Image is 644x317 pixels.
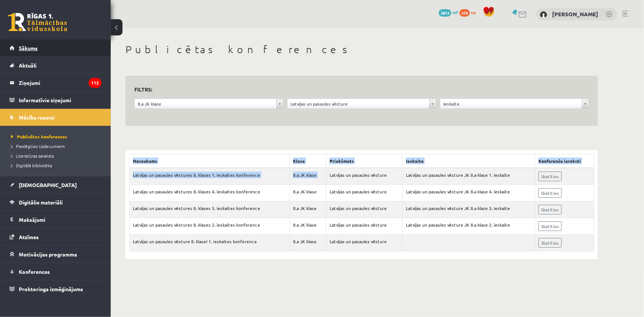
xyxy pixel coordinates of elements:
[10,109,101,126] a: Mācību resursi
[19,114,55,121] span: Mācību resursi
[403,168,535,185] td: Latvijas un pasaules vēsture JK 8.a klase 1. ieskaite
[11,143,103,149] a: Pieslēgties Uzdevumiem
[326,218,402,235] td: Latvijas un pasaules vēsture
[289,235,326,251] td: 8.a JK klase
[130,201,290,218] td: Latvijas un pasaules vēstures 8. klases 3. ieskaites konference
[11,162,103,169] a: Digitālā bibliotēka
[538,221,562,231] a: Skatīties
[10,211,101,228] a: Maksājumi
[138,99,273,108] span: 8.a JK klase
[89,78,101,88] i: 112
[287,99,436,108] a: Latvijas un pasaules vēsture
[11,133,103,140] a: Publicētas konferences
[11,162,52,168] span: Digitālā bibliotēka
[439,9,451,17] span: 3813
[540,11,547,18] img: Kārlis Bergs
[289,168,326,185] td: 8.a JK klase
[10,228,101,245] a: Atzīmes
[19,199,63,206] span: Digitālie materiāli
[11,153,54,159] span: Literatūras saraksts
[326,154,402,168] th: Priekšmets
[19,286,83,292] span: Proktoringa izmēģinājums
[289,218,326,235] td: 8.a JK klase
[289,201,326,218] td: 8.a JK klase
[10,74,101,91] a: Ziņojumi112
[538,205,562,214] a: Skatīties
[134,85,580,94] h3: Filtrs:
[459,9,470,17] span: 370
[403,185,535,201] td: Latvijas un pasaules vēsture JK 8.a klase 4. ieskaite
[130,168,290,185] td: Latvijas un pasaules vēstures 8. klases 1. ieskaites konference
[10,92,101,108] a: Informatīvie ziņojumi
[19,251,77,258] span: Motivācijas programma
[403,201,535,218] td: Latvijas un pasaules vēsture JK 8.a klase 3. ieskaite
[11,134,67,139] span: Publicētas konferences
[125,43,598,56] h1: Publicētas konferences
[19,62,37,69] span: Aktuāli
[289,185,326,201] td: 8.a JK klase
[19,268,50,275] span: Konferences
[11,152,103,159] a: Literatūras saraksts
[135,99,283,108] a: 8.a JK klase
[11,143,65,149] span: Pieslēgties Uzdevumiem
[10,176,101,193] a: [DEMOGRAPHIC_DATA]
[326,201,402,218] td: Latvijas un pasaules vēsture
[326,235,402,251] td: Latvijas un pasaules vēsture
[19,74,101,91] legend: Ziņojumi
[459,9,479,15] a: 370 xp
[10,39,101,56] a: Sākums
[538,172,562,181] a: Skatīties
[10,57,101,74] a: Aktuāli
[443,99,579,108] span: Ieskaite
[10,263,101,280] a: Konferences
[8,13,67,31] a: Rīgas 1. Tālmācības vidusskola
[440,99,589,108] a: Ieskaite
[130,185,290,201] td: Latvijas un pasaules vēstures 8. klases 4. ieskaites konference
[10,194,101,211] a: Digitālie materiāli
[538,238,562,248] a: Skatīties
[19,45,38,51] span: Sākums
[19,182,77,188] span: [DEMOGRAPHIC_DATA]
[471,9,476,15] span: xp
[10,246,101,263] a: Motivācijas programma
[552,10,598,18] a: [PERSON_NAME]
[326,185,402,201] td: Latvijas un pasaules vēsture
[326,168,402,185] td: Latvijas un pasaules vēsture
[439,9,458,15] a: 3813 mP
[403,154,535,168] th: Ieskaite
[452,9,458,15] span: mP
[290,99,426,108] span: Latvijas un pasaules vēsture
[403,218,535,235] td: Latvijas un pasaules vēsture JK 8.a klase 2. ieskaite
[10,280,101,297] a: Proktoringa izmēģinājums
[130,154,290,168] th: Nosaukums
[19,211,101,228] legend: Maksājumi
[19,234,39,240] span: Atzīmes
[535,154,594,168] th: Konferenču ieraksti
[130,235,290,251] td: Latvijas un pasaules vēsture 8. klasei 1. ieskaites konference
[130,218,290,235] td: Latvijas un pasaules vēstures 8. klases 2. ieskaites konference
[19,92,101,108] legend: Informatīvie ziņojumi
[289,154,326,168] th: Klase
[538,188,562,198] a: Skatīties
